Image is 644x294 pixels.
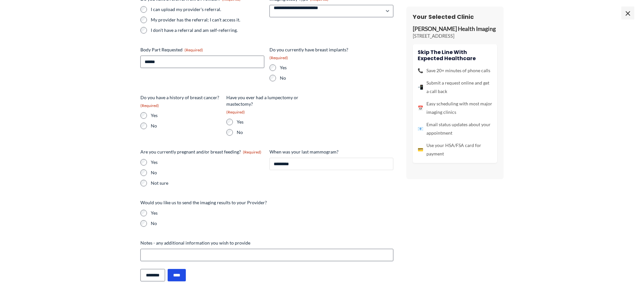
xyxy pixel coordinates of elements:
span: 💳 [418,145,423,154]
li: Email status updates about your appointment [418,120,492,137]
label: No [151,169,264,176]
label: No [280,75,350,81]
span: (Required) [226,110,245,114]
h3: Your Selected Clinic [413,13,497,20]
label: Not sure [151,180,264,186]
span: (Required) [269,55,288,60]
p: [PERSON_NAME] Health Imaging [413,25,497,33]
li: Save 20+ minutes of phone calls [418,66,492,75]
label: No [237,129,307,136]
li: Submit a request online and get a call back [418,79,492,96]
span: (Required) [140,103,159,108]
label: Yes [151,159,264,166]
label: Yes [280,64,350,71]
label: My provider has the referral; I can't access it. [151,17,264,23]
label: Yes [237,119,307,125]
legend: Do you have a history of breast cancer? [140,94,221,108]
li: Easy scheduling with most major imaging clinics [418,100,492,116]
span: 📲 [418,83,423,91]
li: Use your HSA/FSA card for payment [418,141,492,158]
label: I can upload my provider's referral. [151,6,264,13]
label: Body Part Requested [140,47,264,53]
label: Yes [151,210,393,216]
p: [STREET_ADDRESS] [413,33,497,39]
span: (Required) [243,150,261,154]
legend: Have you ever had a lumpectomy or mastectomy? [226,94,307,115]
span: × [621,7,634,20]
h4: Skip the line with Expected Healthcare [418,49,492,61]
legend: Would you like us to send the imaging results to your Provider? [140,199,267,206]
label: No [151,123,221,129]
label: Notes - any additional information you wish to provide [140,240,393,246]
label: No [151,220,393,227]
legend: Are you currently pregnant and/or breast feeding? [140,149,261,155]
span: 📅 [418,104,423,112]
label: Yes [151,112,221,119]
label: When was your last mammogram? [269,149,393,155]
span: 📧 [418,125,423,133]
legend: Do you currently have breast implants? [269,47,350,60]
span: (Required) [185,47,203,52]
span: 📞 [418,66,423,75]
label: I don't have a referral and am self-referring. [151,27,264,33]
